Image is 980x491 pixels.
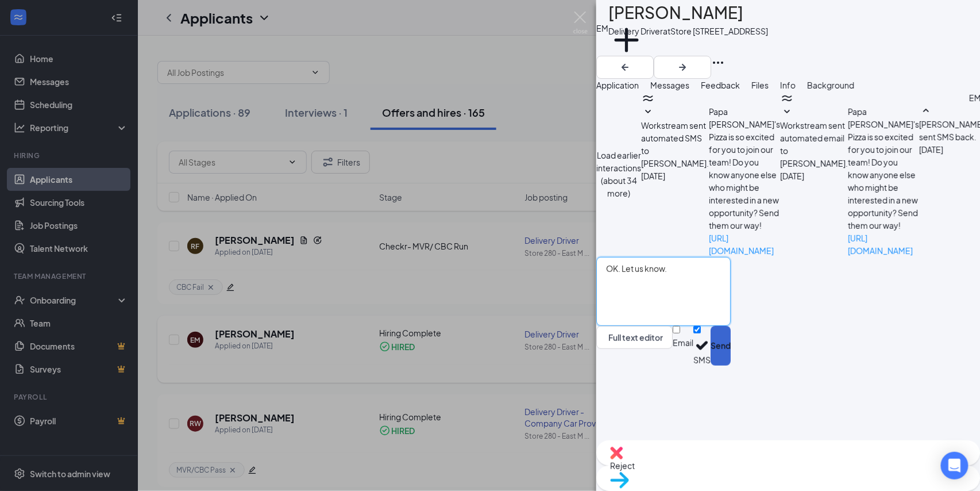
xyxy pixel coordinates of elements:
[596,22,608,34] div: EM
[701,80,740,90] span: Feedback
[608,22,645,58] svg: Plus
[751,80,769,90] span: Files
[693,354,711,366] div: SMS
[608,22,645,71] button: PlusAdd a tag
[641,120,709,168] span: Workstream sent automated SMS to [PERSON_NAME].
[596,326,673,349] button: Full text editorPen
[807,80,854,90] span: Background
[596,56,654,79] button: ArrowLeftNew
[641,170,665,182] span: [DATE]
[673,326,680,333] input: Email
[596,149,641,200] button: Load earlier interactions (about 34 more)
[618,60,632,74] svg: ArrowLeftNew
[848,233,913,256] a: [URL][DOMAIN_NAME]
[780,170,804,182] span: [DATE]
[608,25,768,37] div: Delivery Driver at Store [STREET_ADDRESS]
[596,80,639,90] span: Application
[848,106,919,256] span: Papa [PERSON_NAME]'s Pizza is so excited for you to join our team! Do you know anyone else who mi...
[654,56,711,79] button: ArrowRight
[676,60,689,74] svg: ArrowRight
[919,104,933,118] svg: SmallChevronUp
[709,106,780,256] span: Papa [PERSON_NAME]'s Pizza is so excited for you to join our team! Do you know anyone else who mi...
[693,326,701,333] input: SMS
[919,143,943,156] span: [DATE]
[650,80,689,90] span: Messages
[780,120,848,168] span: Workstream sent automated email to [PERSON_NAME].
[780,105,794,119] svg: SmallChevronDown
[693,337,711,354] svg: Checkmark
[673,337,693,348] div: Email
[780,91,794,105] svg: WorkstreamLogo
[709,233,774,256] a: [URL][DOMAIN_NAME]
[610,459,966,472] span: Reject
[596,257,731,326] textarea: OK. Let us know.
[780,80,796,90] span: Info
[641,105,655,119] svg: SmallChevronDown
[641,91,655,105] svg: WorkstreamLogo
[711,56,725,70] svg: Ellipses
[941,452,969,480] div: Open Intercom Messenger
[711,326,731,366] button: Send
